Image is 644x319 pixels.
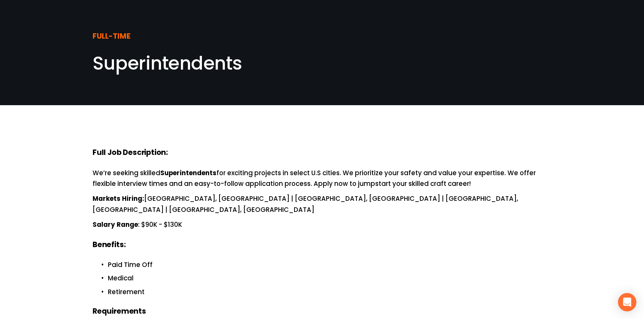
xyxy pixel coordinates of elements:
p: Paid Time Off [108,260,551,270]
strong: FULL-TIME [93,31,130,43]
p: Medical [108,273,551,283]
strong: Markets Hiring: [93,194,144,205]
p: : $90K - $130K [93,220,551,231]
span: Superintendents [93,50,242,76]
strong: Salary Range [93,220,138,231]
strong: Requirements [93,306,146,318]
strong: Benefits: [93,239,125,252]
p: Retirement [108,287,551,297]
p: [GEOGRAPHIC_DATA], [GEOGRAPHIC_DATA] | [GEOGRAPHIC_DATA], [GEOGRAPHIC_DATA] | [GEOGRAPHIC_DATA], ... [93,194,551,215]
p: We’re seeking skilled for exciting projects in select U.S cities. We prioritize your safety and v... [93,168,551,189]
strong: Superintendents [160,168,216,179]
strong: Full Job Description: [93,147,168,159]
div: Open Intercom Messenger [618,293,636,311]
